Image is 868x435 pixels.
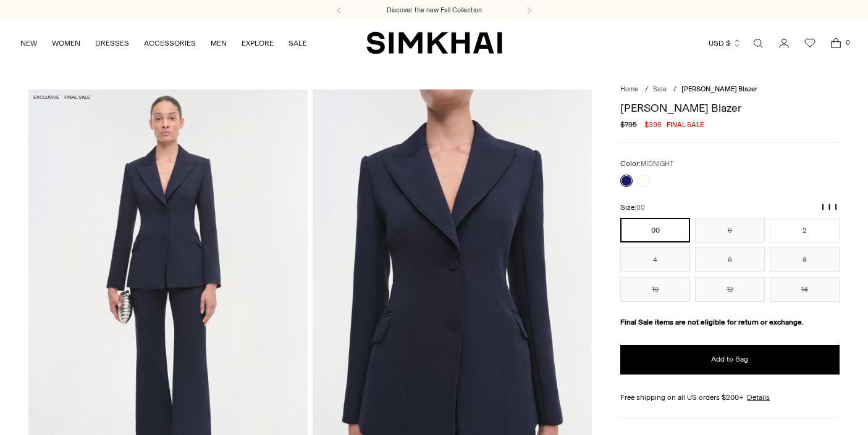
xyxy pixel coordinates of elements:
[641,160,673,168] span: MIDNIGHT
[711,354,748,365] span: Add to Bag
[770,247,840,272] button: 8
[747,392,770,403] a: Details
[824,31,848,56] a: Open cart modal
[770,277,840,302] button: 14
[798,31,822,56] a: Wishlist
[644,119,662,130] span: $398
[681,85,757,93] span: [PERSON_NAME] Blazer
[20,30,37,57] a: NEW
[366,31,502,55] a: SIMKHAI
[620,318,804,326] strong: Final Sale items are not eligible for return or exchange.
[620,119,637,130] s: $795
[620,85,839,95] nav: breadcrumbs
[695,247,765,272] button: 6
[289,30,307,57] a: SALE
[211,30,227,57] a: MEN
[52,30,80,57] a: WOMEN
[620,277,690,302] button: 10
[636,204,645,212] span: 00
[620,158,673,170] label: Color:
[620,392,839,403] div: Free shipping on all US orders $200+
[242,30,274,57] a: EXPLORE
[645,85,648,95] div: /
[620,218,690,242] button: 00
[620,202,645,213] label: Size:
[387,6,482,15] a: Discover the new Fall Collection
[695,277,765,302] button: 12
[620,345,839,375] button: Add to Bag
[673,85,676,95] div: /
[709,30,741,57] button: USD $
[95,30,129,57] a: DRESSES
[620,85,638,93] a: Home
[144,30,196,57] a: ACCESSORIES
[695,218,765,242] button: 0
[746,31,770,56] a: Open search modal
[842,37,853,48] span: 0
[772,31,796,56] a: Go to the account page
[653,85,667,93] a: Sale
[770,218,840,242] button: 2
[620,247,690,272] button: 4
[620,102,839,114] h1: [PERSON_NAME] Blazer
